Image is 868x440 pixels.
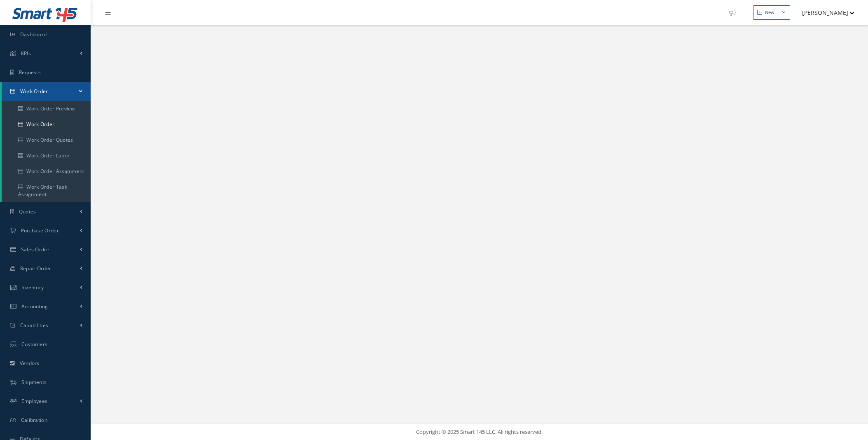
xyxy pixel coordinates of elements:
div: Copyright © 2025 Smart 145 LLC. All rights reserved. [99,428,860,436]
button: [PERSON_NAME] [794,5,854,21]
a: Work Order Preview [2,101,91,117]
span: Inventory [21,284,44,291]
span: Repair Order [20,265,51,272]
span: Purchase Order [21,227,59,234]
span: Calibration [21,417,47,424]
span: Vendors [20,360,40,367]
a: Work Order Labor [2,148,91,164]
a: Work Order [2,82,91,101]
span: Capabilities [20,322,49,329]
a: Work Order Quotes [2,132,91,148]
span: Customers [21,341,48,348]
span: Quotes [19,208,36,215]
span: Accounting [21,303,48,310]
span: Requests [19,69,41,76]
a: Work Order [2,117,91,132]
span: Dashboard [20,31,47,38]
span: KPIs [21,50,31,57]
span: Employees [21,398,48,405]
a: Work Order Assignment [2,164,91,179]
button: New [753,5,790,20]
span: Sales Order [21,246,49,253]
span: Shipments [21,379,47,386]
div: New [765,9,774,16]
a: Work Order Task Assignment [2,179,91,202]
span: Work Order [20,88,48,95]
